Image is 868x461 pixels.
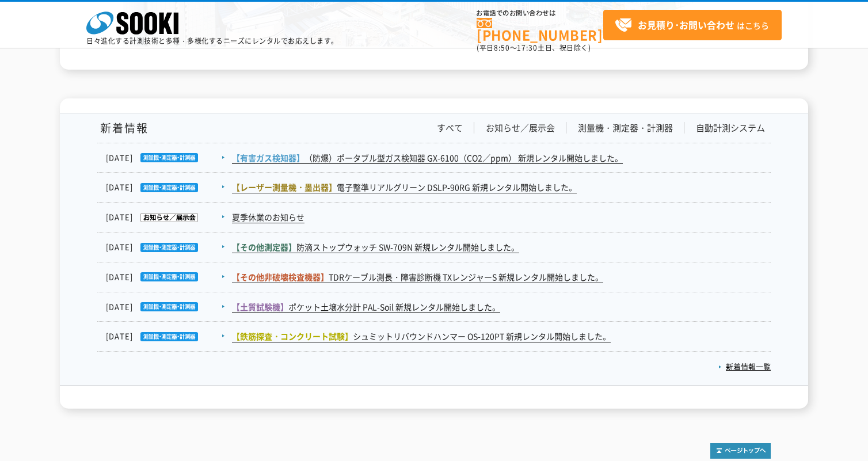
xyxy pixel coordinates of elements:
a: 測量機・測定器・計測器 [578,122,673,134]
img: 測量機・測定器・計測器 [133,153,198,162]
dt: [DATE] [106,181,231,193]
span: 【レーザー測量機・墨出器】 [232,181,337,193]
img: 測量機・測定器・計測器 [133,302,198,311]
span: 8:50 [494,43,510,53]
dt: [DATE] [106,271,231,283]
p: 日々進化する計測技術と多種・多様化するニーズにレンタルでお応えします。 [86,37,338,44]
img: 測量機・測定器・計測器 [133,243,198,252]
span: お電話でのお問い合わせは [477,10,603,17]
dt: [DATE] [106,152,231,164]
span: 【その他非破壊検査機器】 [232,271,329,283]
a: 自動計測システム [696,122,765,134]
span: 【土質試験機】 [232,301,288,313]
a: 【その他非破壊検査機器】TDRケーブル測長・障害診断機 TXレンジャーS 新規レンタル開始しました。 [232,271,603,283]
span: 【鉄筋探査・コンクリート試験】 [232,330,353,342]
dt: [DATE] [106,330,231,342]
img: 測量機・測定器・計測器 [133,272,198,281]
a: 【鉄筋探査・コンクリート試験】シュミットリバウンドハンマー OS-120PT 新規レンタル開始しました。 [232,330,611,342]
a: お見積り･お問い合わせはこちら [603,10,782,40]
a: 夏季休業のお知らせ [232,211,304,223]
strong: お見積り･お問い合わせ [638,18,734,32]
img: お知らせ／展示会 [133,213,198,222]
dt: [DATE] [106,301,231,313]
img: 測量機・測定器・計測器 [133,183,198,192]
span: 17:30 [517,43,538,53]
a: 【レーザー測量機・墨出器】電子整準リアルグリーン DSLP-90RG 新規レンタル開始しました。 [232,181,577,193]
dt: [DATE] [106,211,231,223]
a: お知らせ／展示会 [486,122,555,134]
a: 新着情報一覧 [718,361,771,372]
a: [PHONE_NUMBER] [477,18,603,41]
img: トップページへ [710,443,771,459]
dt: [DATE] [106,241,231,253]
h1: 新着情報 [97,122,149,134]
a: 【土質試験機】ポケット土壌水分計 PAL-Soil 新規レンタル開始しました。 [232,301,500,313]
a: 【その他測定器】防滴ストップウォッチ SW-709N 新規レンタル開始しました。 [232,241,519,253]
span: はこちら [615,17,769,34]
img: 測量機・測定器・計測器 [133,332,198,341]
span: (平日 ～ 土日、祝日除く) [477,43,591,53]
span: 【その他測定器】 [232,241,296,253]
span: 【有害ガス検知器】 [232,152,304,163]
a: 【有害ガス検知器】（防爆）ポータブル型ガス検知器 GX-6100（CO2／ppm） 新規レンタル開始しました。 [232,152,623,164]
a: すべて [437,122,463,134]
